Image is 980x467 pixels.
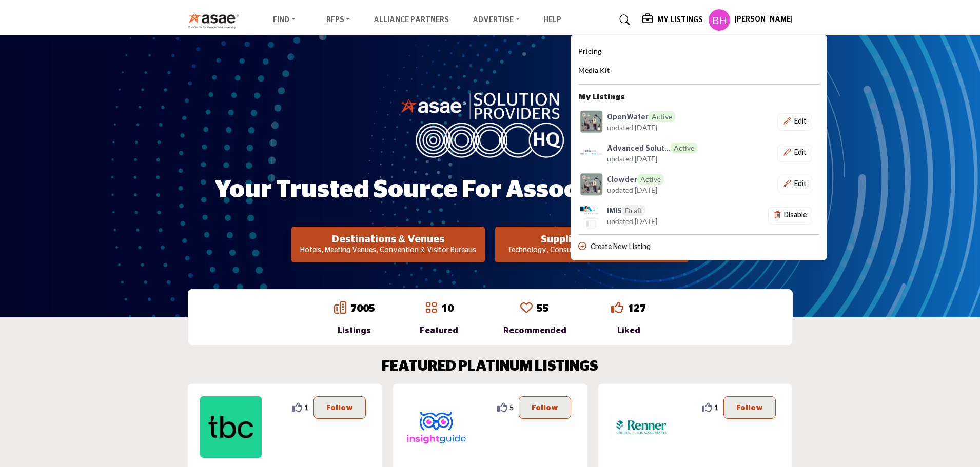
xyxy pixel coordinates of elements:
[777,176,812,193] div: Basic outlined example
[708,9,731,31] button: Show hide supplier dropdown
[326,402,353,413] p: Follow
[607,122,657,133] span: updated [DATE]
[578,110,718,133] a: openwater logo OpenWaterActive updated [DATE]
[714,402,718,413] span: 1
[777,145,812,162] div: Basic outlined example
[266,13,303,27] a: Find
[578,204,718,227] a: Link for company listing with specific URL
[334,324,375,337] div: Listings
[649,111,675,122] span: Active
[498,246,685,256] p: Technology, Consultants, and Professional Services
[607,174,664,185] h6: Clowder
[580,141,603,165] img: advanced-solutions-international logo
[319,13,358,27] a: RFPs
[768,207,812,225] div: Basic outlined example
[580,173,603,196] img: clowder logo
[723,396,776,419] button: Follow
[420,324,458,337] div: Featured
[304,402,308,413] span: 1
[607,185,657,195] span: updated [DATE]
[291,227,485,262] button: Destinations & Venues Hotels, Meeting Venues, Convention & Visitor Bureaus
[607,143,697,153] h6: Advanced Solutions International, ASI
[622,205,645,216] span: Draft
[295,233,482,246] h2: Destinations & Venues
[611,301,623,314] i: Go to Liked
[671,143,697,153] span: Active
[642,14,703,26] div: My Listings
[578,92,625,104] b: My Listings
[777,145,812,162] button: Show Company Details With Edit Page
[736,402,763,413] p: Follow
[400,90,580,158] img: image
[580,204,603,227] img: Supplier company logo
[495,227,689,262] button: Suppliers & Services Technology, Consultants, and Professional Services
[543,16,561,24] a: Help
[578,47,601,55] span: Pricing
[503,324,566,337] div: Recommended
[313,396,366,419] button: Follow
[628,303,646,314] a: 127
[610,12,637,28] a: Search
[498,233,685,246] h2: Suppliers & Services
[425,301,437,316] a: Go to Featured
[777,113,812,131] div: Basic outlined example
[607,153,657,164] span: updated [DATE]
[735,15,793,25] h5: [PERSON_NAME]
[777,176,812,193] button: Show Company Details With Edit Page
[214,174,766,206] h1: Your Trusted Source for Association Solutions
[520,301,533,316] a: Go to Recommended
[611,396,672,458] img: Renner and Company CPA PC
[519,396,571,419] button: Follow
[405,396,467,458] img: Insight Guide LLC
[578,173,718,196] a: clowder logo ClowderActive updated [DATE]
[578,65,610,77] a: Media Kit
[580,110,603,133] img: openwater logo
[578,46,601,58] a: Pricing
[578,141,718,165] a: advanced-solutions-international logo Advanced Solut...Active updated [DATE]
[571,34,827,261] div: My Listings
[374,16,449,24] a: Alliance Partners
[537,303,549,314] a: 55
[382,358,598,376] h2: FEATURED PLATINUM LISTINGS
[188,12,245,29] img: Site Logo
[509,402,514,413] span: 5
[607,111,675,122] h6: OpenWater
[768,207,812,225] button: Delete company listing
[578,66,610,74] span: Media Kit
[611,324,646,337] div: Liked
[607,205,645,216] h6: iMIS
[578,242,819,253] div: Create New Listing
[295,246,482,256] p: Hotels, Meeting Venues, Convention & Visitor Bureaus
[777,113,812,131] button: Show Company Details With Edit Page
[465,13,527,27] a: Advertise
[200,396,262,458] img: The Brand Consultancy
[637,174,664,185] span: Active
[350,303,375,314] a: 7005
[441,303,454,314] a: 10
[657,15,703,25] h5: My Listings
[607,216,657,227] span: updated [DATE]
[532,402,558,413] p: Follow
